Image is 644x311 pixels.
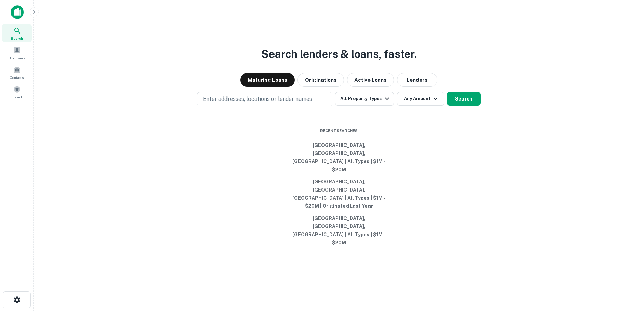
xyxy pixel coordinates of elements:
span: Borrowers [9,55,25,61]
span: Saved [12,94,22,100]
iframe: Chat Widget [610,257,644,289]
button: [GEOGRAPHIC_DATA], [GEOGRAPHIC_DATA], [GEOGRAPHIC_DATA] | All Types | $1M - $20M [288,212,390,249]
a: Search [2,24,32,42]
button: [GEOGRAPHIC_DATA], [GEOGRAPHIC_DATA], [GEOGRAPHIC_DATA] | All Types | $1M - $20M [288,139,390,176]
h3: Search lenders & loans, faster. [261,46,417,62]
button: Enter addresses, locations or lender names [197,92,332,106]
button: Active Loans [347,73,394,87]
p: Enter addresses, locations or lender names [203,95,312,103]
img: capitalize-icon.png [11,5,24,19]
button: Any Amount [397,92,444,106]
span: Search [11,36,23,41]
a: Contacts [2,63,32,82]
button: Maturing Loans [240,73,295,87]
a: Saved [2,83,32,101]
button: [GEOGRAPHIC_DATA], [GEOGRAPHIC_DATA], [GEOGRAPHIC_DATA] | All Types | $1M - $20M | Originated Las... [288,176,390,212]
button: Search [447,92,481,106]
a: Borrowers [2,44,32,62]
span: Contacts [10,75,24,80]
button: Originations [297,73,344,87]
button: Lenders [397,73,437,87]
span: Recent Searches [288,128,390,134]
button: All Property Types [335,92,394,106]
